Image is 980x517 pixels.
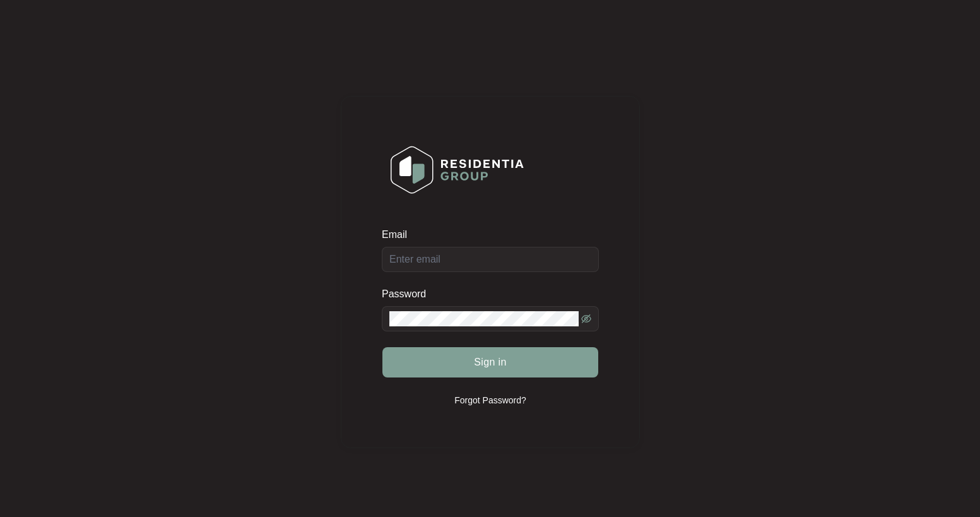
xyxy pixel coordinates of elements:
[382,229,416,241] label: Email
[382,138,532,202] img: Login Logo
[382,288,435,300] label: Password
[474,355,507,370] span: Sign in
[454,394,526,407] p: Forgot Password?
[389,311,579,326] input: Password
[382,247,599,272] input: Email
[382,347,598,377] button: Sign in
[581,314,591,324] span: eye-invisible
